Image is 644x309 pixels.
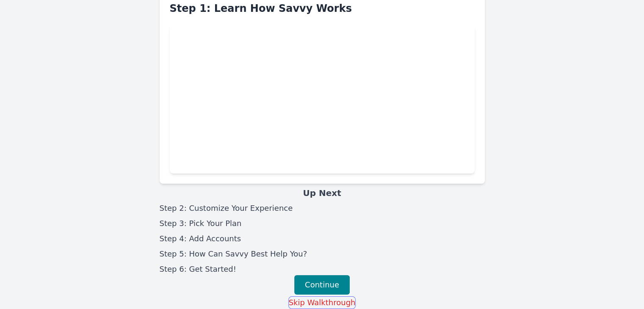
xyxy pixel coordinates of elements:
[294,275,350,295] button: Continue
[160,248,485,260] li: Step 5: How Can Savvy Best Help You?
[170,2,475,15] h2: Step 1: Learn How Savvy Works
[160,263,485,275] li: Step 6: Get Started!
[160,218,485,229] li: Step 3: Pick Your Plan
[160,187,485,199] h3: Up Next
[160,202,485,214] li: Step 2: Customize Your Experience
[170,25,475,174] iframe: Savvy Debt Payoff Planner Instructional Video
[160,233,485,245] li: Step 4: Add Accounts
[288,296,356,309] button: Skip Walkthrough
